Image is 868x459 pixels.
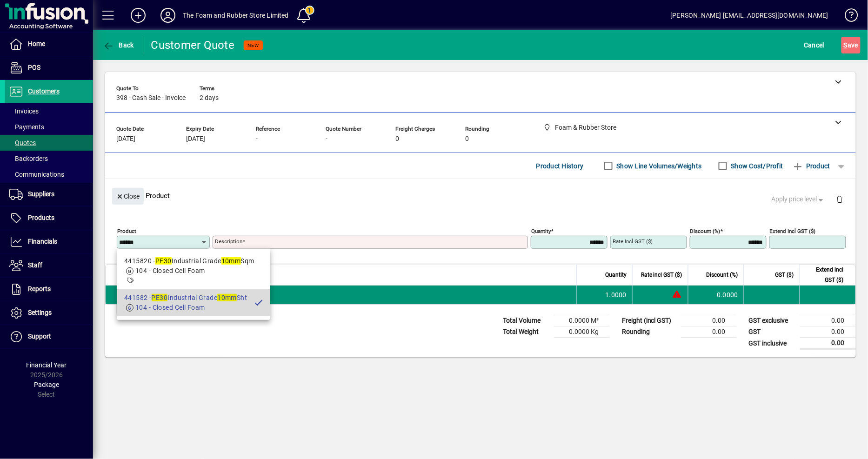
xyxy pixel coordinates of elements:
span: Settings [28,309,52,316]
span: S [844,41,848,49]
span: - [326,135,327,143]
a: Support [5,325,93,348]
label: Show Line Volumes/Weights [615,161,702,171]
td: 0.00 [800,315,856,326]
span: Package [34,381,59,388]
span: 398 - Cash Sale - Invoice [116,94,186,102]
span: Item [141,270,152,280]
a: Financials [5,230,93,253]
mat-label: Quantity [531,228,551,234]
span: 0 [395,135,399,143]
a: Settings [5,301,93,325]
span: Discount (%) [707,270,738,280]
td: 0.00 [800,338,856,349]
app-page-header-button: Close [110,192,146,200]
span: 1.0000 [606,290,627,299]
app-page-header-button: Delete [829,195,851,203]
span: Communications [9,171,64,178]
td: 0.00 [681,326,737,338]
span: Financials [28,238,57,245]
a: Home [5,33,93,56]
app-page-header-button: Back [93,37,144,53]
span: Products [28,214,54,221]
button: Back [100,37,136,53]
span: 2 days [200,94,219,102]
mat-label: Rate incl GST ($) [613,238,653,245]
span: Financial Year [27,361,67,369]
span: Extend incl GST ($) [806,265,844,285]
span: Rate incl GST ($) [641,270,682,280]
td: 0.0000 [688,286,744,304]
span: Suppliers [28,190,54,198]
span: ave [844,38,858,53]
span: Customers [28,87,60,95]
mat-label: Extend incl GST ($) [770,228,816,234]
button: Cancel [802,37,827,53]
td: GST inclusive [744,338,800,349]
a: Reports [5,278,93,301]
span: - [256,135,258,143]
span: GST ($) [775,270,794,280]
td: Total Weight [498,326,554,338]
button: Close [112,188,144,205]
button: Profile [153,7,183,24]
mat-label: Description [215,238,242,245]
span: 0 [465,135,469,143]
td: GST [744,326,800,338]
span: Reports [28,285,51,293]
a: Communications [5,166,93,182]
div: The Foam and Rubber Store Limited [183,8,289,23]
span: Description [174,270,202,280]
td: 0.0000 Kg [554,326,610,338]
label: Show Cost/Profit [729,161,783,171]
a: POS [5,56,93,80]
button: Delete [829,188,851,210]
span: Payments [9,123,44,131]
a: Staff [5,254,93,277]
span: Back [103,41,134,49]
a: Invoices [5,103,93,119]
td: 0.0000 M³ [554,315,610,326]
td: 0.00 [681,315,737,326]
span: Close [116,189,140,204]
span: Quotes [9,139,36,146]
div: Product [105,179,856,213]
span: Staff [28,261,42,269]
div: [PERSON_NAME] [EMAIL_ADDRESS][DOMAIN_NAME] [671,8,828,23]
span: Foam & Rubber Store [152,290,162,300]
span: Backorders [9,155,48,162]
td: Rounding [617,326,681,338]
span: Quantity [605,270,627,280]
span: NEW [247,42,259,48]
td: 0.00 [800,326,856,338]
td: GST exclusive [744,315,800,326]
a: Payments [5,119,93,135]
span: Product History [536,159,584,173]
a: Knowledge Base [838,2,856,32]
span: Cancel [804,38,825,53]
a: Quotes [5,135,93,151]
button: Save [841,37,861,53]
span: [DATE] [116,135,135,143]
button: Add [123,7,153,24]
a: Backorders [5,151,93,166]
span: Apply price level [772,194,826,204]
mat-label: Product [117,228,136,234]
span: [DATE] [186,135,205,143]
span: POS [28,64,40,71]
button: Product History [533,158,588,174]
span: Home [28,40,45,47]
button: Apply price level [768,191,829,208]
div: Customer Quote [151,38,235,53]
td: Freight (incl GST) [617,315,681,326]
mat-label: Discount (%) [690,228,721,234]
a: Suppliers [5,183,93,206]
td: Total Volume [498,315,554,326]
span: Invoices [9,107,39,115]
a: Products [5,206,93,230]
span: Support [28,333,51,340]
